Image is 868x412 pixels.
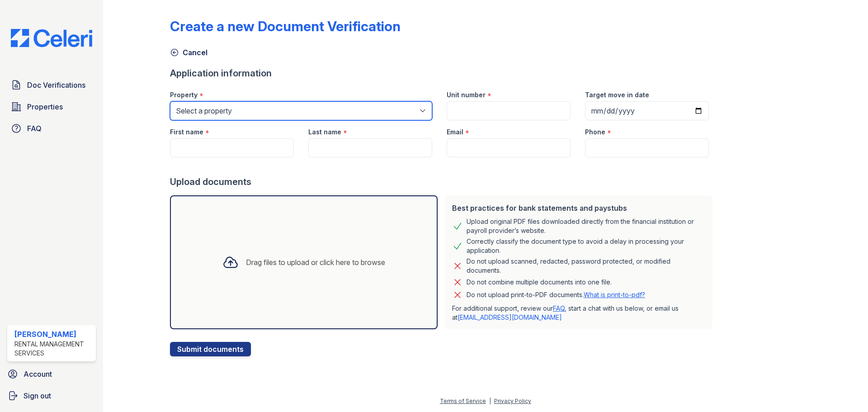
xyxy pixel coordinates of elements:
span: Properties [27,101,63,112]
div: Rental Management Services [14,340,92,358]
img: CE_Logo_Blue-a8612792a0a2168367f1c8372b55b34899dd931a85d93a1a3d3e32e68fde9ad4.png [4,29,99,47]
div: Drag files to upload or click here to browse [246,257,385,268]
label: Email [447,128,463,137]
label: Target move in date [585,90,649,99]
a: Properties [7,98,96,116]
div: Do not upload scanned, redacted, password protected, or modified documents. [467,257,705,275]
div: Correctly classify the document type to avoid a delay in processing your application. [467,237,705,255]
a: FAQ [553,304,565,312]
button: Submit documents [170,342,251,356]
label: Property [170,90,198,99]
a: Doc Verifications [7,76,96,94]
p: For additional support, review our , start a chat with us below, or email us at [452,304,705,322]
p: Do not upload print-to-PDF documents. [467,290,645,299]
label: Last name [308,128,341,137]
span: Doc Verifications [27,80,85,90]
span: Account [24,369,52,379]
a: Terms of Service [440,398,486,404]
a: Privacy Policy [494,398,531,404]
div: Create a new Document Verification [170,18,401,34]
a: Account [4,365,99,383]
a: Cancel [170,47,208,58]
a: [EMAIL_ADDRESS][DOMAIN_NAME] [458,313,562,321]
div: Upload original PDF files downloaded directly from the financial institution or payroll provider’... [467,217,705,235]
a: FAQ [7,119,96,137]
div: Upload documents [170,175,716,188]
span: Sign out [24,390,51,401]
div: | [489,398,491,404]
a: Sign out [4,387,99,405]
label: First name [170,128,203,137]
div: Do not combine multiple documents into one file. [467,277,612,288]
div: Application information [170,67,716,80]
label: Unit number [447,90,486,99]
div: Best practices for bank statements and paystubs [452,203,705,213]
label: Phone [585,128,605,137]
a: What is print-to-pdf? [584,291,645,298]
span: FAQ [27,123,42,134]
div: [PERSON_NAME] [14,329,92,340]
